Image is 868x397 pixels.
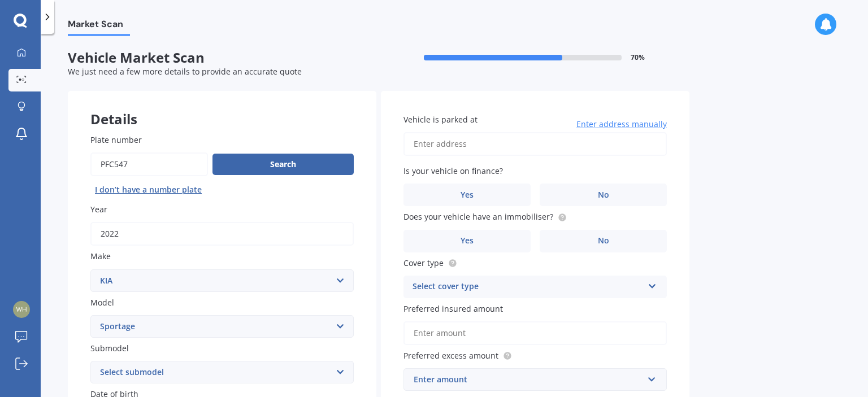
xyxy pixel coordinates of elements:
span: Market Scan [68,19,130,34]
span: Preferred excess amount [403,350,498,361]
img: 76eee1961194389e71c6c44dd2310db8 [13,301,30,318]
span: Is your vehicle on finance? [403,165,503,176]
span: We just need a few more details to provide an accurate quote [68,66,302,77]
span: Preferred insured amount [403,303,503,314]
span: Yes [461,236,474,246]
button: Search [212,154,354,175]
span: Vehicle Market Scan [68,50,379,66]
button: I don’t have a number plate [90,181,206,199]
input: Enter plate number [90,152,208,176]
span: Cover type [403,258,444,268]
div: Enter amount [414,373,643,386]
input: Enter amount [403,321,667,345]
span: Year [90,204,107,215]
span: Submodel [90,343,129,354]
input: Enter address [403,132,667,156]
span: Model [90,297,114,308]
input: YYYY [90,222,354,246]
span: Make [90,251,111,262]
span: Vehicle is parked at [403,114,478,125]
span: Plate number [90,134,142,145]
span: Yes [461,190,474,200]
div: Details [68,91,376,125]
span: No [598,236,609,246]
div: Select cover type [413,280,643,294]
span: Enter address manually [576,119,667,130]
span: 70 % [631,54,645,62]
span: No [598,190,609,200]
span: Does your vehicle have an immobiliser? [403,212,553,223]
